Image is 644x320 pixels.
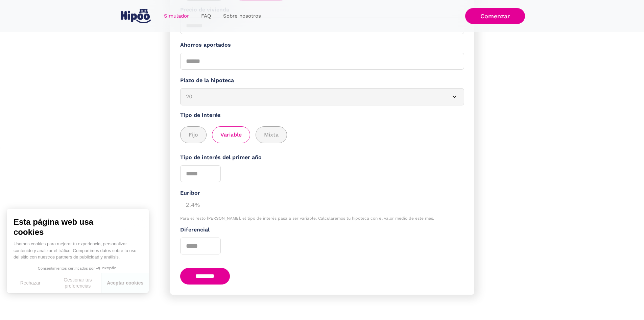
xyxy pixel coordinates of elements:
label: Ahorros aportados [180,41,464,49]
div: 2.4% [180,197,464,211]
span: Variable [220,131,242,139]
a: Simulador [158,9,195,23]
a: FAQ [195,9,217,23]
div: Euríbor [180,189,464,197]
div: Para el resto [PERSON_NAME], el tipo de interés pasa a ser variable. Calcularemos tu hipoteca con... [180,216,464,221]
a: home [119,6,152,26]
div: 20 [186,93,442,101]
label: Tipo de interés del primer año [180,153,464,162]
div: add_description_here [180,126,464,144]
label: Diferencial [180,226,464,234]
article: 20 [180,88,464,105]
span: Fijo [189,131,198,139]
label: Plazo de la hipoteca [180,76,464,85]
a: Comenzar [465,8,525,24]
label: Tipo de interés [180,111,464,120]
a: Sobre nosotros [217,9,267,23]
span: Mixta [264,131,279,139]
